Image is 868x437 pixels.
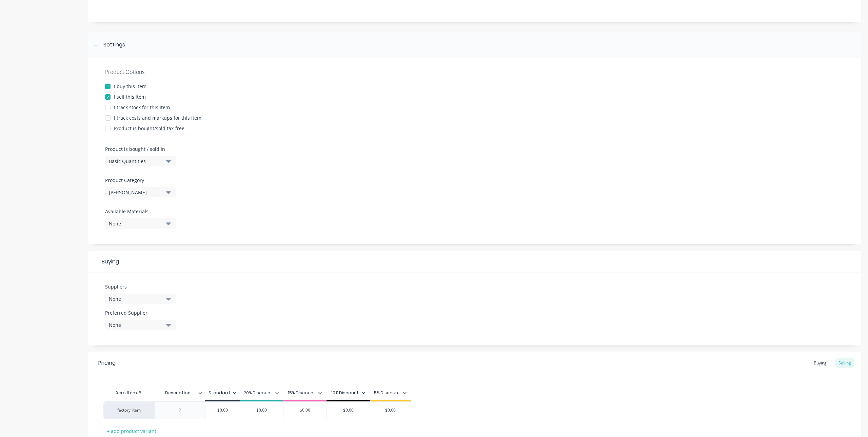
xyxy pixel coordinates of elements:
[114,83,146,90] div: I buy this item
[105,309,176,316] label: Preferred Supplier
[288,390,322,396] div: 15% Discount
[374,390,407,396] div: 5% Discount
[114,104,170,111] div: I track stock for this item
[109,220,163,227] div: None
[810,358,830,368] div: Buying
[154,384,201,401] div: Description
[331,390,366,396] div: 10% Discount
[109,189,163,196] div: [PERSON_NAME]
[109,321,163,329] div: None
[109,295,163,302] div: None
[154,386,205,400] div: Description
[105,156,176,166] button: Basic Quantities
[105,208,176,215] label: Available Materials
[105,283,176,290] label: Suppliers
[103,41,125,49] div: Settings
[103,401,411,419] div: factory_item$0.00$0.00$0.00$0.00$0.00
[327,402,370,419] div: $0.00
[110,407,147,413] div: factory_item
[103,426,160,436] div: + add product variant
[103,386,154,400] div: Xero Item #
[835,358,854,368] div: Selling
[370,402,411,419] div: $0.00
[109,158,163,165] div: Basic Quantities
[105,187,176,197] button: [PERSON_NAME]
[114,125,184,132] div: Product is bought/sold tax-free
[105,218,176,229] button: None
[205,402,240,419] div: $0.00
[105,177,173,184] label: Product Category
[114,114,201,121] div: I track costs and markups for this item
[283,402,327,419] div: $0.00
[105,294,176,304] button: None
[244,390,279,396] div: 20% Discount
[209,390,237,396] div: Standard
[88,251,861,273] div: Buying
[98,359,116,367] div: Pricing
[105,68,844,76] div: Product Options
[105,320,176,330] button: None
[240,402,283,419] div: $0.00
[105,145,173,153] label: Product is bought / sold in
[114,93,146,100] div: I sell this item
